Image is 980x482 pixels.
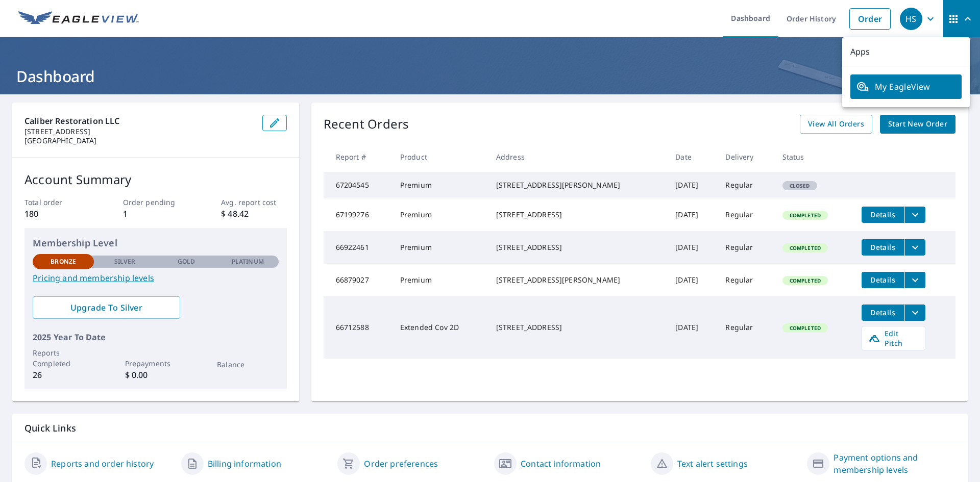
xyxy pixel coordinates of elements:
[850,74,962,99] a: My EagleView
[868,328,919,348] span: Edit Pitch
[862,207,904,223] button: detailsBtn-67199276
[856,81,955,93] span: My EagleView
[783,244,827,251] span: Completed
[24,127,254,136] p: [STREET_ADDRESS]
[842,37,970,66] p: Apps
[392,296,488,359] td: Extended Cov 2D
[717,142,774,172] th: Delivery
[667,172,717,198] td: [DATE]
[849,8,891,30] a: Order
[221,208,286,220] p: $ 48.42
[24,197,90,208] p: Total order
[717,231,774,264] td: Regular
[774,142,853,172] th: Status
[324,115,409,134] p: Recent Orders
[717,172,774,198] td: Regular
[12,66,968,87] h1: Dashboard
[800,115,872,134] a: View All Orders
[888,118,947,131] span: Start New Order
[862,239,904,256] button: detailsBtn-66922461
[667,231,717,264] td: [DATE]
[677,458,748,470] a: Text alert settings
[904,305,925,321] button: filesDropdownBtn-66712588
[868,210,898,219] span: Details
[783,277,827,284] span: Completed
[834,451,955,476] a: Payment options and membership levels
[51,458,154,470] a: Reports and order history
[24,422,955,435] p: Quick Links
[904,207,925,223] button: filesDropdownBtn-67199276
[24,208,90,220] p: 180
[868,308,898,317] span: Details
[125,358,186,369] p: Prepayments
[123,208,188,220] p: 1
[496,242,659,252] div: [STREET_ADDRESS]
[324,296,392,359] td: 66712588
[667,142,717,172] th: Date
[114,257,136,266] p: Silver
[717,264,774,296] td: Regular
[33,347,94,369] p: Reports Completed
[33,331,279,343] p: 2025 Year To Date
[880,115,955,134] a: Start New Order
[33,236,279,250] p: Membership Level
[324,172,392,198] td: 67204545
[783,212,827,219] span: Completed
[900,8,922,30] div: HS
[392,264,488,296] td: Premium
[392,142,488,172] th: Product
[324,198,392,231] td: 67199276
[392,172,488,198] td: Premium
[496,275,659,285] div: [STREET_ADDRESS][PERSON_NAME]
[862,326,925,350] a: Edit Pitch
[392,231,488,264] td: Premium
[217,359,278,370] p: Balance
[324,264,392,296] td: 66879027
[496,210,659,220] div: [STREET_ADDRESS]
[18,11,139,27] img: EV Logo
[521,458,601,470] a: Contact information
[392,198,488,231] td: Premium
[324,142,392,172] th: Report #
[667,264,717,296] td: [DATE]
[904,239,925,256] button: filesDropdownBtn-66922461
[24,136,254,145] p: [GEOGRAPHIC_DATA]
[496,180,659,190] div: [STREET_ADDRESS][PERSON_NAME]
[862,305,904,321] button: detailsBtn-66712588
[496,322,659,333] div: [STREET_ADDRESS]
[808,118,864,131] span: View All Orders
[221,197,286,208] p: Avg. report cost
[324,231,392,264] td: 66922461
[33,296,180,319] a: Upgrade To Silver
[868,242,898,252] span: Details
[51,257,76,266] p: Bronze
[862,272,904,288] button: detailsBtn-66879027
[717,296,774,359] td: Regular
[364,458,438,470] a: Order preferences
[33,369,94,381] p: 26
[125,369,186,381] p: $ 0.00
[783,182,816,189] span: Closed
[783,324,827,332] span: Completed
[232,257,264,266] p: Platinum
[208,458,281,470] a: Billing information
[488,142,667,172] th: Address
[667,198,717,231] td: [DATE]
[123,197,188,208] p: Order pending
[24,115,254,127] p: Caliber Restoration LLC
[33,272,279,284] a: Pricing and membership levels
[24,170,287,189] p: Account Summary
[904,272,925,288] button: filesDropdownBtn-66879027
[178,257,195,266] p: Gold
[717,198,774,231] td: Regular
[868,275,898,285] span: Details
[667,296,717,359] td: [DATE]
[41,302,172,313] span: Upgrade To Silver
